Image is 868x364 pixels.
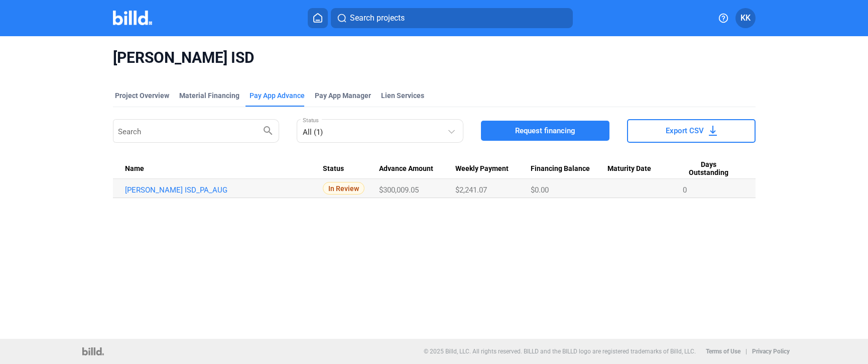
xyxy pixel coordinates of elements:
[455,164,509,173] span: Weekly Payment
[323,164,344,173] span: Status
[125,186,323,195] a: [PERSON_NAME] ISD_PA_AUG
[683,160,734,177] span: Days Outstanding
[627,119,756,143] button: Export CSV
[740,12,751,24] span: KK
[746,348,747,355] p: |
[607,164,683,173] div: Maturity Date
[531,164,590,173] span: Financing Balance
[125,164,144,173] span: Name
[262,124,274,136] mat-icon: search
[115,90,169,101] div: Project Overview
[607,164,651,173] span: Maturity Date
[455,164,531,173] div: Weekly Payment
[125,164,323,173] div: Name
[531,186,549,195] span: $0.00
[331,8,573,28] button: Search projects
[179,90,239,101] div: Material Financing
[379,186,419,195] span: $300,009.05
[515,126,575,136] span: Request financing
[683,160,743,177] div: Days Outstanding
[424,348,696,355] p: © 2025 Billd, LLC. All rights reserved. BILLD and the BILLD logo are registered trademarks of Bil...
[250,90,305,101] div: Pay App Advance
[82,347,104,355] img: logo
[706,348,740,355] b: Terms of Use
[666,126,704,136] span: Export CSV
[455,186,487,195] span: $2,241.07
[683,186,687,195] span: 0
[323,182,364,195] span: In Review
[379,164,455,173] div: Advance Amount
[481,121,609,141] button: Request financing
[350,12,405,24] span: Search projects
[113,48,756,67] span: [PERSON_NAME] ISD
[752,348,790,355] b: Privacy Policy
[113,11,153,25] img: Billd Company Logo
[323,164,379,173] div: Status
[531,164,607,173] div: Financing Balance
[379,164,433,173] span: Advance Amount
[315,90,371,101] span: Pay App Manager
[381,90,424,101] div: Lien Services
[303,128,323,137] mat-select-trigger: All (1)
[735,8,756,28] button: KK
